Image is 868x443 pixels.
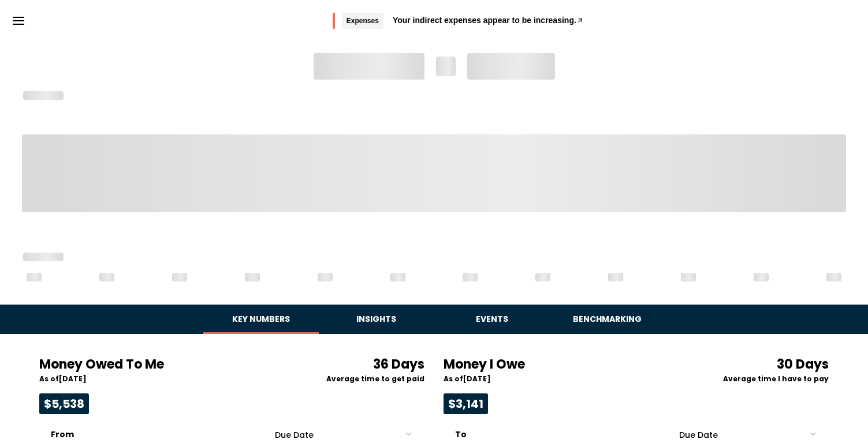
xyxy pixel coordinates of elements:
h4: 36 Days [299,357,425,372]
p: Average time I have to pay [703,374,829,384]
span: Your indirect expenses appear to be increasing. [393,16,576,24]
p: As of [DATE] [444,374,685,384]
p: Average time to get paid [299,374,425,384]
span: Expenses [342,13,383,29]
button: Events [434,305,550,334]
span: $5,538 [39,393,89,414]
h4: 30 Days [703,357,829,372]
span: $3,141 [444,393,488,414]
h4: Money I Owe [444,357,685,372]
p: As of [DATE] [39,374,281,384]
button: ExpensesYour indirect expenses appear to be increasing. [333,13,584,29]
p: From [51,423,259,441]
svg: Menu [12,14,25,28]
p: To [455,423,664,441]
h4: Money Owed To Me [39,357,281,372]
button: Insights [319,305,434,334]
button: Benchmarking [550,305,665,334]
button: Key Numbers [203,305,319,334]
